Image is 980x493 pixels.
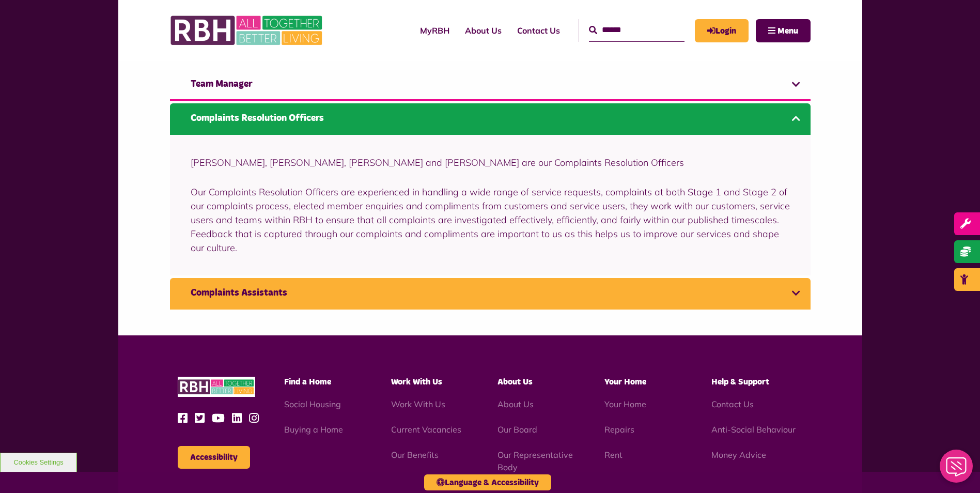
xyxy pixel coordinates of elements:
[604,399,646,409] a: Your Home
[711,399,754,409] a: Contact Us
[934,446,980,493] iframe: Netcall Web Assistant for live chat
[170,278,811,310] a: Complaints Assistants
[412,17,457,44] a: MyRBH
[497,450,573,472] a: Our Representative Body
[424,474,551,490] button: Language & Accessibility
[391,450,439,460] a: Our Benefits
[284,399,341,409] a: Social Housing - open in a new tab
[170,69,811,101] a: Team Manager
[695,19,749,42] a: MyRBH
[711,424,796,435] a: Anti-Social Behaviour
[589,19,685,41] input: Search
[170,103,811,135] a: Complaints Resolution Officers
[191,156,790,170] p: [PERSON_NAME], [PERSON_NAME], [PERSON_NAME] and [PERSON_NAME] are our Complaints Resolution Officers
[497,378,533,386] span: About Us
[756,19,811,42] button: Navigation
[391,399,445,409] a: Work With Us
[604,450,623,460] a: Rent
[391,378,442,386] span: Work With Us
[178,446,250,469] button: Accessibility
[178,377,255,397] img: RBH
[604,378,646,386] span: Your Home
[170,135,811,275] div: Complaints Resolution Officers
[391,424,461,435] a: Current Vacancies
[191,185,790,255] p: Our Complaints Resolution Officers are experienced in handling a wide range of service requests, ...
[711,378,769,386] span: Help & Support
[777,27,798,35] span: Menu
[497,399,534,409] a: About Us
[711,450,766,460] a: Money Advice
[604,424,634,435] a: Repairs
[509,17,568,44] a: Contact Us
[284,378,331,386] span: Find a Home
[284,424,343,435] a: Buying a Home
[170,10,325,51] img: RBH
[457,17,509,44] a: About Us
[497,424,537,435] a: Our Board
